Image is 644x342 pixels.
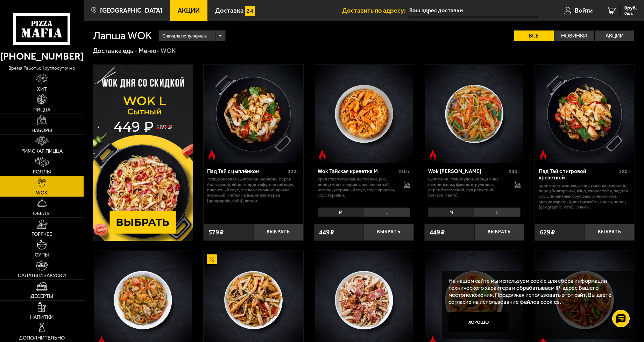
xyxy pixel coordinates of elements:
img: Пад Тай с цыплёнком [204,65,303,163]
span: Напитки [30,315,54,320]
span: WOK [36,190,48,196]
input: Ваш адрес доставки [409,4,538,17]
img: Акционный [207,254,217,265]
span: Войти [575,7,593,14]
span: 449 ₽ [430,229,445,235]
span: Дополнительно [19,335,65,341]
button: Выбрать [474,224,524,240]
span: Роллы [33,169,51,175]
span: Десерты [30,294,53,299]
span: Наборы [31,128,52,133]
span: 579 ₽ [208,229,224,235]
span: [GEOGRAPHIC_DATA] [100,7,162,14]
button: Выбрать [364,224,413,240]
span: 0 шт. [624,11,637,15]
div: WOK [161,47,176,55]
button: Выбрать [253,224,303,240]
span: 230 г [509,169,521,175]
li: M [428,207,474,217]
span: Горячее [31,232,52,237]
li: L [364,207,410,217]
img: Wok Карри М [425,65,523,163]
h1: Лапша WOK [93,30,152,41]
span: Римская пицца [21,149,63,154]
a: Острое блюдоПад Тай с тигровой креветкой [535,65,635,163]
button: Выбрать [585,224,635,240]
button: Хорошо [448,312,509,332]
label: Новинки [554,30,594,41]
span: Супы [35,252,49,258]
img: Острое блюдо [207,150,217,160]
img: Острое блюдо [317,150,327,160]
span: Доставить по адресу: [342,7,409,14]
li: L [474,207,520,217]
img: Пад Тай с тигровой креветкой [536,65,634,163]
p: креветка тигровая, цыпленок, рис, овощи микс, паприка, лук репчатый, чеснок, устричный соус, соус... [318,176,397,198]
span: Салаты и закуски [18,273,66,278]
img: 15daf4d41897b9f0e9f617042186c801.svg [245,6,255,16]
img: Острое блюдо [538,150,549,160]
a: Меню- [139,47,159,55]
p: На нашем сайте мы используем cookie для сбора информации технического характера и обрабатываем IP... [448,278,624,306]
label: Акции [595,30,634,41]
span: 629 ₽ [540,229,555,235]
label: Все [514,30,554,41]
p: цыпленок, лапша удон, овощи микс, шампиньоны, фасоль стручковая , перец болгарский, лук репчатый,... [428,176,508,198]
img: Острое блюдо [428,150,438,160]
span: 0 руб. [624,6,637,11]
span: 320 г [288,169,299,175]
span: 230 г [398,169,410,175]
div: Пад Тай с тигровой креветкой [539,168,618,181]
img: Wok Тайская креветка M [315,65,413,163]
span: Акции [178,7,200,14]
p: лапша рисовая, цыпленок, морковь, перец болгарский, яйцо, творог тофу, пад тай соус, пикантный со... [207,176,299,203]
div: Wok [PERSON_NAME] [428,168,507,175]
span: Сначала популярные [162,29,207,42]
div: Пад Тай с цыплёнком [207,168,286,175]
li: M [318,207,363,217]
span: 320 г [619,169,631,175]
a: Доставка еды- [93,47,137,55]
a: Острое блюдоWok Карри М [424,65,524,163]
span: 449 ₽ [319,229,334,235]
span: Доставка [215,7,243,14]
span: Хит [37,87,47,92]
p: креветка тигровая, лапша рисовая, морковь, перец болгарский, яйцо, творог тофу, пад тай соус, пик... [539,183,631,210]
a: Острое блюдоWok Тайская креветка M [314,65,414,163]
div: Wok Тайская креветка M [318,168,397,175]
a: Острое блюдоПад Тай с цыплёнком [204,65,303,163]
span: Пицца [33,107,50,112]
span: Обеды [33,211,51,216]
